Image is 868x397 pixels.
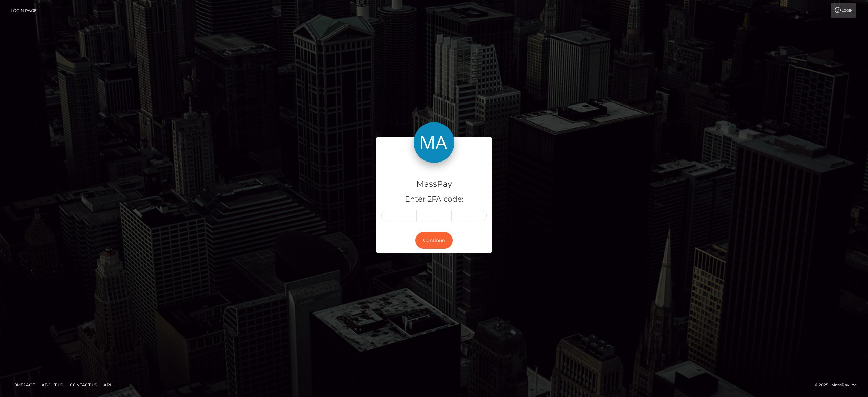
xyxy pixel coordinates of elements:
a: Homepage [7,380,38,390]
a: Login Page [11,3,37,18]
button: Continue [415,232,453,249]
a: About Us [39,380,66,390]
h4: MassPay [381,178,487,190]
img: MassPay [414,122,454,163]
a: API [101,380,114,390]
a: Contact Us [67,380,100,390]
div: © 2025 , MassPay Inc. [815,381,863,389]
h5: Enter 2FA code: [381,194,487,205]
a: Login [831,3,856,18]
